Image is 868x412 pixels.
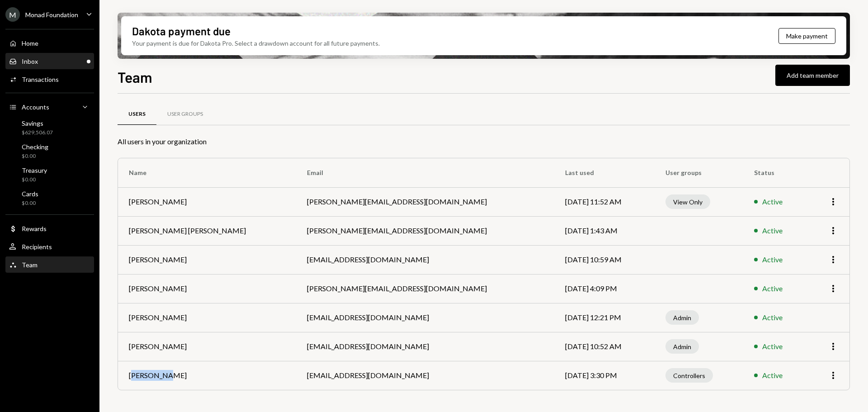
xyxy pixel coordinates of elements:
td: [DATE] 10:59 AM [554,245,655,274]
div: Rewards [22,225,47,232]
td: [DATE] 3:30 PM [554,361,655,390]
div: Active [762,254,783,265]
td: [DATE] 11:52 AM [554,187,655,216]
button: Add team member [775,65,850,86]
div: Active [762,341,783,352]
td: [PERSON_NAME] [118,187,296,216]
div: Active [762,196,783,207]
div: $629,506.07 [22,129,53,137]
td: [EMAIL_ADDRESS][DOMAIN_NAME] [296,245,555,274]
div: Savings [22,119,53,127]
a: Accounts [5,99,94,115]
td: [EMAIL_ADDRESS][DOMAIN_NAME] [296,303,555,332]
div: $0.00 [22,176,47,184]
td: [PERSON_NAME] [118,332,296,361]
div: Dakota payment due [132,24,231,38]
a: Rewards [5,220,94,237]
td: [PERSON_NAME] [118,303,296,332]
td: [PERSON_NAME] [118,361,296,390]
td: [PERSON_NAME][EMAIL_ADDRESS][DOMAIN_NAME] [296,216,555,245]
div: Users [128,110,146,118]
div: $0.00 [22,152,48,160]
td: [DATE] 10:52 AM [554,332,655,361]
h1: Team [118,68,152,86]
th: Status [743,158,807,187]
a: User Groups [156,103,214,126]
td: [EMAIL_ADDRESS][DOMAIN_NAME] [296,332,555,361]
div: Active [762,225,783,236]
td: [PERSON_NAME] [118,245,296,274]
div: Accounts [22,103,49,111]
td: [PERSON_NAME] [118,274,296,303]
td: [PERSON_NAME][EMAIL_ADDRESS][DOMAIN_NAME] [296,274,555,303]
th: User groups [655,158,743,187]
td: [DATE] 12:21 PM [554,303,655,332]
div: Home [22,39,38,47]
div: Admin [665,339,699,354]
a: Users [118,103,156,126]
div: Active [762,312,783,323]
th: Email [296,158,555,187]
td: [PERSON_NAME] [PERSON_NAME] [118,216,296,245]
th: Name [118,158,296,187]
a: Transactions [5,71,94,87]
a: Home [5,35,94,51]
div: Transactions [22,76,59,83]
a: Checking$0.00 [5,140,94,162]
a: Savings$629,506.07 [5,117,94,138]
div: User Groups [167,110,203,118]
a: Inbox [5,53,94,69]
div: Team [22,261,38,269]
a: Recipients [5,238,94,255]
a: Team [5,256,94,273]
div: View Only [665,194,710,209]
div: M [5,7,20,22]
div: Cards [22,190,38,198]
div: Controllers [665,368,713,383]
div: Recipients [22,243,52,251]
div: Checking [22,143,48,151]
div: Your payment is due for Dakota Pro. Select a drawdown account for all future payments. [132,38,380,48]
div: Inbox [22,57,38,65]
div: Treasury [22,166,47,174]
a: Treasury$0.00 [5,164,94,185]
td: [DATE] 1:43 AM [554,216,655,245]
th: Last used [554,158,655,187]
a: Cards$0.00 [5,187,94,209]
div: Monad Foundation [25,11,78,19]
button: Make payment [778,28,835,44]
div: Active [762,283,783,294]
div: Active [762,370,783,381]
div: $0.00 [22,199,38,207]
td: [DATE] 4:09 PM [554,274,655,303]
td: [PERSON_NAME][EMAIL_ADDRESS][DOMAIN_NAME] [296,187,555,216]
div: All users in your organization [118,136,850,147]
div: Admin [665,310,699,325]
td: [EMAIL_ADDRESS][DOMAIN_NAME] [296,361,555,390]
